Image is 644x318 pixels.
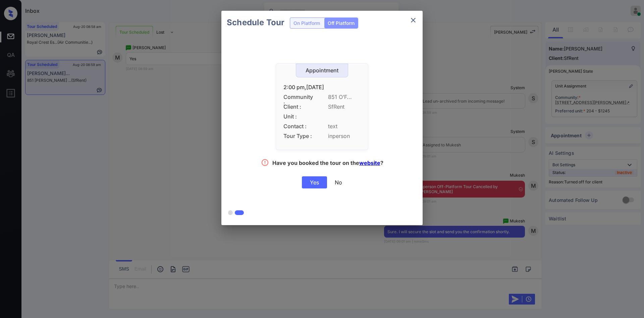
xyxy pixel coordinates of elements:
span: SfRent [328,104,361,110]
div: Yes [302,176,327,188]
button: close [407,13,420,27]
span: Unit : [283,113,314,120]
span: Tour Type : [283,133,314,139]
a: website [359,160,380,166]
div: Appointment [296,67,348,74]
span: Contact : [283,123,314,130]
span: Community : [283,94,314,100]
div: No [335,179,342,186]
div: 2:00 pm,[DATE] [283,84,361,91]
span: text [328,123,361,130]
span: inperson [328,133,361,139]
span: Client : [283,104,314,110]
span: 851 O’F... [328,94,361,100]
div: Have you booked the tour on the ? [272,160,383,168]
h2: Schedule Tour [221,11,290,34]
